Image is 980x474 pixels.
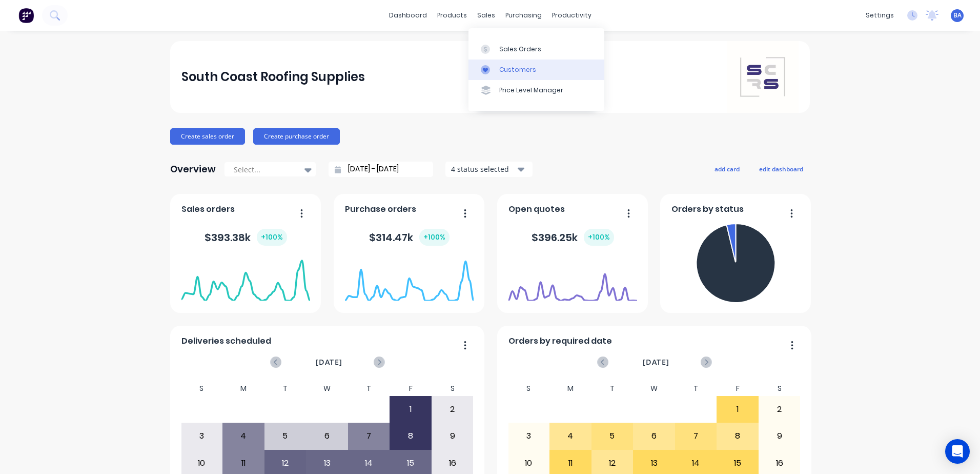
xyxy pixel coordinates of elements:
div: Customers [499,65,536,74]
div: purchasing [500,8,547,23]
span: Deliveries scheduled [181,335,271,347]
div: 2 [432,397,473,422]
button: edit dashboard [752,162,810,175]
span: Purchase orders [345,203,416,215]
div: S [508,381,550,396]
div: 4 status selected [451,164,516,174]
div: S [181,381,223,396]
div: S [432,381,474,396]
button: 4 status selected [445,162,533,177]
span: Orders by status [671,203,744,215]
span: Open quotes [508,203,565,215]
img: Factory [18,8,34,23]
span: [DATE] [643,357,669,368]
div: 3 [508,423,549,449]
div: S [759,381,801,396]
div: 7 [349,423,390,449]
div: 7 [676,423,717,449]
div: products [432,8,472,23]
span: Sales orders [181,203,235,215]
div: F [390,381,432,396]
div: 1 [717,397,758,422]
a: Sales Orders [468,38,604,59]
div: + 100 % [419,229,450,246]
div: 2 [759,397,800,422]
div: W [306,381,348,396]
a: dashboard [384,8,432,23]
div: T [264,381,307,396]
div: 6 [307,423,348,449]
div: T [675,381,717,396]
span: BA [953,11,962,20]
div: Open Intercom Messenger [945,439,970,464]
div: T [348,381,390,396]
div: F [717,381,759,396]
button: Create purchase order [253,128,340,145]
div: 8 [390,423,431,449]
div: 5 [265,423,306,449]
div: M [222,381,264,396]
div: productivity [547,8,597,23]
div: 6 [634,423,675,449]
div: $ 314.47k [369,229,450,246]
div: M [549,381,591,396]
div: 1 [390,397,431,422]
div: W [633,381,675,396]
button: add card [708,162,746,175]
div: 3 [181,423,222,449]
div: sales [472,8,500,23]
div: South Coast Roofing Supplies [181,67,365,87]
div: 9 [432,423,473,449]
div: Overview [170,159,216,180]
div: + 100 % [257,229,287,246]
div: $ 396.25k [532,229,614,246]
div: 9 [759,423,800,449]
span: [DATE] [316,357,342,368]
div: 8 [717,423,758,449]
div: Price Level Manager [499,86,563,95]
div: + 100 % [584,229,614,246]
a: Price Level Manager [468,80,604,101]
button: Create sales order [170,128,245,145]
div: 5 [592,423,633,449]
div: Sales Orders [499,45,541,54]
img: South Coast Roofing Supplies [727,41,799,113]
div: 4 [550,423,591,449]
div: T [591,381,634,396]
div: $ 393.38k [205,229,287,246]
div: settings [861,8,899,23]
span: Orders by required date [508,335,612,347]
a: Customers [468,60,604,80]
div: 4 [223,423,264,449]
